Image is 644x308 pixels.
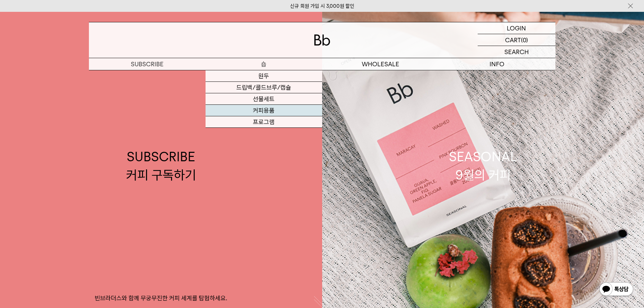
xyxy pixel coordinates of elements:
[599,282,634,298] img: 카카오톡 채널 1:1 채팅 버튼
[478,22,555,34] a: LOGIN
[206,116,322,128] a: 프로그램
[505,34,521,46] p: CART
[89,58,206,70] a: SUBSCRIBE
[521,34,528,46] p: (0)
[322,58,439,70] p: WHOLESALE
[478,34,555,46] a: CART (0)
[507,22,526,34] p: LOGIN
[504,46,529,58] p: SEARCH
[206,70,322,82] a: 원두
[290,3,354,9] a: 신규 회원 가입 시 3,000원 할인
[206,82,322,93] a: 드립백/콜드브루/캡슐
[314,34,330,46] img: 로고
[206,58,322,70] a: 숍
[449,148,517,184] div: SEASONAL 9월의 커피
[126,148,196,184] div: SUBSCRIBE 커피 구독하기
[206,105,322,116] a: 커피용품
[439,58,555,70] p: INFO
[206,93,322,105] a: 선물세트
